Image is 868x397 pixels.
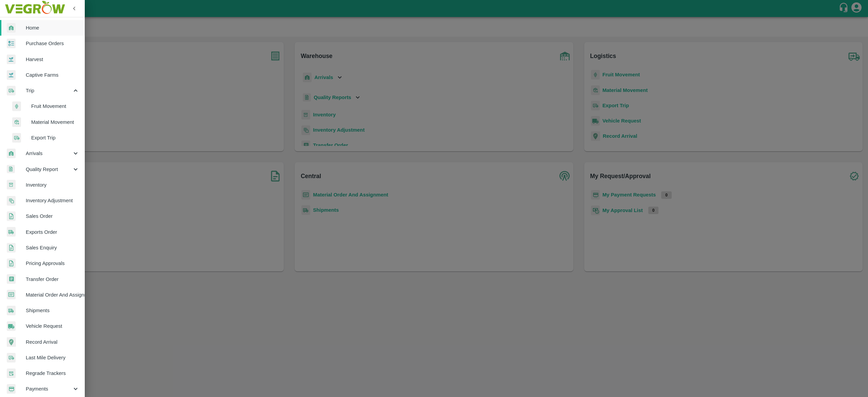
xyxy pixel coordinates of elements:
[7,165,15,173] img: qualityReport
[7,227,16,237] img: shipments
[7,353,16,363] img: delivery
[7,39,16,49] img: reciept
[7,384,16,394] img: payment
[26,56,79,63] span: Harvest
[26,24,79,32] span: Home
[5,114,85,130] a: materialMaterial Movement
[7,321,16,331] img: vehicle
[26,307,79,314] span: Shipments
[7,243,16,253] img: sales
[7,54,16,64] img: harvest
[5,130,85,146] a: deliveryExport Trip
[12,133,21,143] img: delivery
[26,370,79,377] span: Regrade Trackers
[7,368,16,378] img: whTracker
[31,102,79,110] span: Fruit Movement
[5,98,85,114] a: fruitFruit Movement
[12,101,21,111] img: fruit
[26,228,79,236] span: Exports Order
[31,118,79,126] span: Material Movement
[7,149,16,158] img: whArrival
[26,276,79,283] span: Transfer Order
[7,211,16,221] img: sales
[7,290,16,300] img: centralMaterial
[26,244,79,251] span: Sales Enquiry
[7,306,16,316] img: shipments
[26,385,72,393] span: Payments
[7,196,16,206] img: inventory
[7,180,16,190] img: whInventory
[26,260,79,267] span: Pricing Approvals
[26,338,79,346] span: Record Arrival
[26,166,72,173] span: Quality Report
[26,354,79,361] span: Last Mile Delivery
[31,134,79,141] span: Export Trip
[26,40,79,47] span: Purchase Orders
[26,150,72,157] span: Arrivals
[26,181,79,189] span: Inventory
[7,70,16,80] img: harvest
[26,212,79,220] span: Sales Order
[7,86,16,96] img: delivery
[7,337,16,347] img: recordArrival
[26,197,79,204] span: Inventory Adjustment
[26,87,72,94] span: Trip
[26,291,79,299] span: Material Order And Assignment
[7,23,16,33] img: whArrival
[7,259,16,268] img: sales
[26,71,79,79] span: Captive Farms
[7,274,16,284] img: whTransfer
[26,322,79,330] span: Vehicle Request
[12,117,21,127] img: material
